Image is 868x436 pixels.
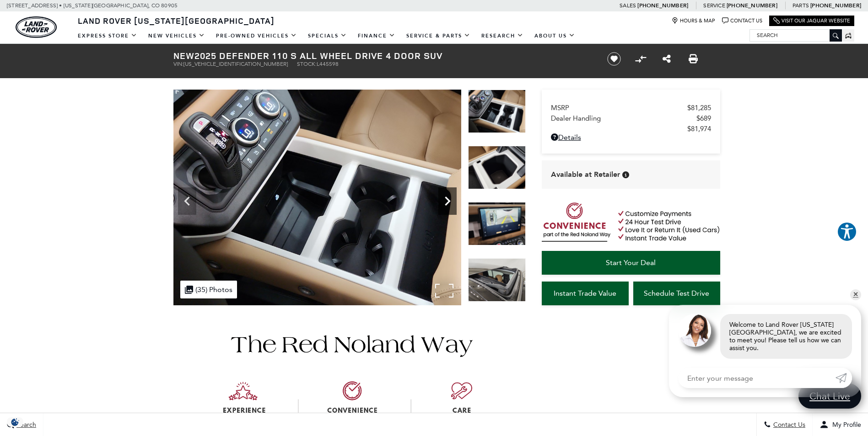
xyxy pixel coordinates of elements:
[696,114,711,122] span: $689
[468,90,526,133] img: New 2025 Santorini Black LAND ROVER S image 24
[173,61,183,67] span: VIN:
[687,104,711,112] span: $81,285
[542,282,629,305] a: Instant Trade Value
[836,368,852,388] a: Submit
[173,49,194,62] strong: New
[644,289,709,298] span: Schedule Test Drive
[210,28,302,44] a: Pre-Owned Vehicles
[302,28,352,44] a: Specials
[813,413,868,436] button: Open user profile menu
[604,52,624,66] button: Save vehicle
[297,61,317,67] span: Stock:
[529,28,581,44] a: About Us
[468,258,526,302] img: New 2025 Santorini Black LAND ROVER S image 27
[173,51,592,61] h1: 2025 Defender 110 S All Wheel Drive 4 Door SUV
[633,282,720,305] a: Schedule Test Drive
[837,222,857,242] button: Explore your accessibility options
[178,187,196,215] div: Previous
[637,2,688,9] a: [PHONE_NUMBER]
[551,133,711,142] a: Details
[793,2,809,9] span: Parts
[5,417,26,427] img: Opt-Out Icon
[634,52,647,66] button: Compare Vehicle
[551,170,620,180] span: Available at Retailer
[180,281,237,298] div: (35) Photos
[663,53,671,64] a: Share this New 2025 Defender 110 S All Wheel Drive 4 Door SUV
[352,28,401,44] a: Finance
[476,28,529,44] a: Research
[72,15,280,26] a: Land Rover [US_STATE][GEOGRAPHIC_DATA]
[401,28,476,44] a: Service & Parts
[722,17,762,24] a: Contact Us
[78,15,275,26] span: Land Rover [US_STATE][GEOGRAPHIC_DATA]
[672,17,715,24] a: Hours & Map
[622,171,629,178] div: Vehicle is in stock and ready for immediate delivery. Due to demand, availability is subject to c...
[551,125,711,133] a: $81,974
[468,146,526,189] img: New 2025 Santorini Black LAND ROVER S image 25
[542,251,720,275] a: Start Your Deal
[720,314,852,359] div: Welcome to Land Rover [US_STATE][GEOGRAPHIC_DATA], we are excited to meet you! Please tell us how...
[551,104,711,112] a: MSRP $81,285
[183,61,288,67] span: [US_VEHICLE_IDENTIFICATION_NUMBER]
[829,421,861,429] span: My Profile
[7,2,178,9] a: [STREET_ADDRESS] • [US_STATE][GEOGRAPHIC_DATA], CO 80905
[72,28,143,44] a: EXPRESS STORE
[5,417,26,427] section: Click to Open Cookie Consent Modal
[773,17,850,24] a: Visit Our Jaguar Website
[16,16,57,38] img: Land Rover
[551,114,696,122] span: Dealer Handling
[72,28,581,44] nav: Main Navigation
[687,125,711,133] span: $81,974
[689,53,698,64] a: Print this New 2025 Defender 110 S All Wheel Drive 4 Door SUV
[837,222,857,244] aside: Accessibility Help Desk
[551,114,711,122] a: Dealer Handling $689
[173,90,461,305] img: New 2025 Santorini Black LAND ROVER S image 24
[143,28,210,44] a: New Vehicles
[750,30,841,41] input: Search
[703,2,725,9] span: Service
[771,421,805,429] span: Contact Us
[317,61,339,67] span: L445598
[678,314,711,347] img: Agent profile photo
[678,368,836,388] input: Enter your message
[16,16,57,38] a: land-rover
[438,187,457,215] div: Next
[551,104,687,112] span: MSRP
[468,202,526,245] img: New 2025 Santorini Black LAND ROVER S image 26
[620,2,636,9] span: Sales
[810,2,861,9] a: [PHONE_NUMBER]
[727,2,777,9] a: [PHONE_NUMBER]
[554,289,616,298] span: Instant Trade Value
[606,258,656,267] span: Start Your Deal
